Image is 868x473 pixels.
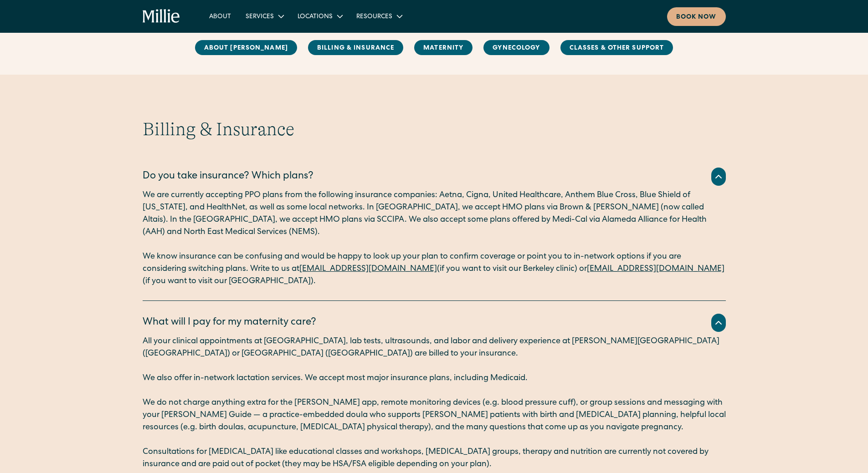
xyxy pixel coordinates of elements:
p: All your clinical appointments at [GEOGRAPHIC_DATA], lab tests, ultrasounds, and labor and delive... [143,336,726,360]
div: Do you take insurance? Which plans? [143,169,313,184]
div: Resources [356,12,392,22]
a: Classes & Other Support [560,40,673,55]
div: What will I pay for my maternity care? [143,315,316,331]
p: ‍ [143,360,726,372]
div: Locations [290,9,349,24]
div: Resources [349,9,409,24]
p: ‍ [143,434,726,446]
p: Consultations for [MEDICAL_DATA] like educational classes and workshops, [MEDICAL_DATA] groups, t... [143,446,726,471]
h2: Billing & Insurance [143,118,726,140]
p: We know insurance can be confusing and would be happy to look up your plan to confirm coverage or... [143,251,726,288]
p: ‍ [143,385,726,397]
p: We do not charge anything extra for the [PERSON_NAME] app, remote monitoring devices (e.g. blood ... [143,397,726,434]
a: [EMAIL_ADDRESS][DOMAIN_NAME] [587,265,724,273]
a: Gynecology [483,40,549,55]
div: Book now [676,13,717,22]
a: Billing & Insurance [308,40,403,55]
a: About [PERSON_NAME] [195,40,297,55]
p: We also offer in-network lactation services. We accept most major insurance plans, including Medi... [143,372,726,385]
a: MAternity [414,40,473,55]
a: [EMAIL_ADDRESS][DOMAIN_NAME] [299,265,437,273]
a: home [143,9,180,24]
div: Locations [298,12,333,22]
div: Services [246,12,274,22]
a: About [202,9,238,24]
a: Book now [667,7,726,26]
p: We are currently accepting PPO plans from the following insurance companies: Aetna, Cigna, United... [143,189,726,239]
div: Services [238,9,290,24]
p: ‍ [143,239,726,251]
